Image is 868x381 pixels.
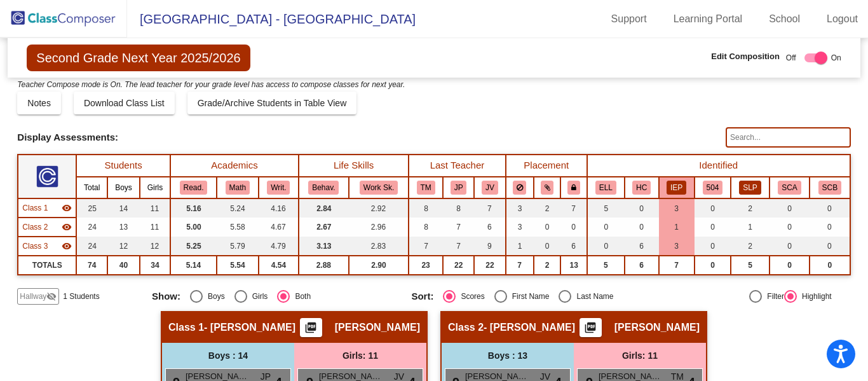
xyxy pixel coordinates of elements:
[625,237,659,256] td: 6
[583,321,598,339] mat-icon: picture_as_pdf
[140,237,170,256] td: 12
[140,198,170,218] td: 11
[299,155,409,177] th: Life Skills
[46,291,57,301] mat-icon: visibility_off
[349,218,409,237] td: 2.96
[107,237,140,256] td: 12
[22,240,48,252] span: Class 3
[474,177,505,198] th: Jami Valadez
[170,155,299,177] th: Academics
[152,290,402,303] mat-radio-group: Select an option
[76,177,107,198] th: Total
[759,9,810,29] a: School
[731,218,770,237] td: 1
[140,218,170,237] td: 11
[587,155,850,177] th: Identified
[726,127,851,148] input: Search...
[667,181,686,195] button: IEP
[507,291,550,302] div: First Name
[187,92,357,114] button: Grade/Archive Students in Table View
[574,343,706,368] div: Girls: 11
[443,218,474,237] td: 7
[625,256,659,275] td: 6
[17,80,405,89] i: Teacher Compose mode is On. The lead teacher for your grade level has access to compose classes f...
[76,218,107,237] td: 24
[76,256,107,275] td: 74
[595,181,616,195] button: ELL
[797,291,832,302] div: Highlight
[168,321,204,334] span: Class 1
[625,198,659,218] td: 0
[571,291,613,302] div: Last Name
[18,237,76,256] td: Angie Husseman - Angie Husseman
[409,256,443,275] td: 23
[817,9,868,29] a: Logout
[107,198,140,218] td: 14
[360,181,398,195] button: Work Sk.
[259,256,299,275] td: 4.54
[739,181,761,195] button: SLP
[770,177,810,198] th: Student Concern Plan - Academics
[411,290,661,303] mat-radio-group: Select an option
[560,198,587,218] td: 7
[534,177,561,198] th: Keep with students
[560,218,587,237] td: 0
[170,218,217,237] td: 5.00
[203,291,225,302] div: Boys
[259,237,299,256] td: 4.79
[659,256,695,275] td: 7
[349,198,409,218] td: 2.92
[474,237,505,256] td: 9
[18,256,76,275] td: TOTALS
[506,256,534,275] td: 7
[587,218,625,237] td: 0
[20,291,46,302] span: Hallway
[770,218,810,237] td: 0
[417,181,435,195] button: TM
[27,98,51,108] span: Notes
[76,237,107,256] td: 24
[810,177,850,198] th: Student Concern Plan - Behavior
[17,132,118,143] span: Display Assessments:
[625,218,659,237] td: 0
[204,321,295,334] span: - [PERSON_NAME]
[659,237,695,256] td: 3
[474,218,505,237] td: 6
[580,318,602,337] button: Print Students Details
[217,256,259,275] td: 5.54
[18,198,76,218] td: Savannah Johnson - Savannah Johnson
[534,237,561,256] td: 0
[409,155,505,177] th: Last Teacher
[290,291,311,302] div: Both
[731,256,770,275] td: 5
[170,198,217,218] td: 5.16
[299,256,349,275] td: 2.88
[731,177,770,198] th: Speech-Services Only
[818,181,841,195] button: SCB
[152,291,180,302] span: Show:
[587,237,625,256] td: 0
[63,291,99,302] span: 1 Students
[22,221,48,233] span: Class 2
[731,198,770,218] td: 2
[534,218,561,237] td: 0
[506,177,534,198] th: Keep away students
[711,50,780,63] span: Edit Composition
[127,9,416,29] span: [GEOGRAPHIC_DATA] - [GEOGRAPHIC_DATA]
[76,198,107,218] td: 25
[217,237,259,256] td: 5.79
[170,256,217,275] td: 5.14
[810,198,850,218] td: 0
[663,9,753,29] a: Learning Portal
[484,321,575,334] span: - [PERSON_NAME]
[810,256,850,275] td: 0
[587,256,625,275] td: 5
[560,237,587,256] td: 6
[625,177,659,198] th: Highly Capable
[451,181,467,195] button: JP
[22,202,48,214] span: Class 1
[409,218,443,237] td: 8
[27,45,250,71] span: Second Grade Next Year 2025/2026
[217,198,259,218] td: 5.24
[443,237,474,256] td: 7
